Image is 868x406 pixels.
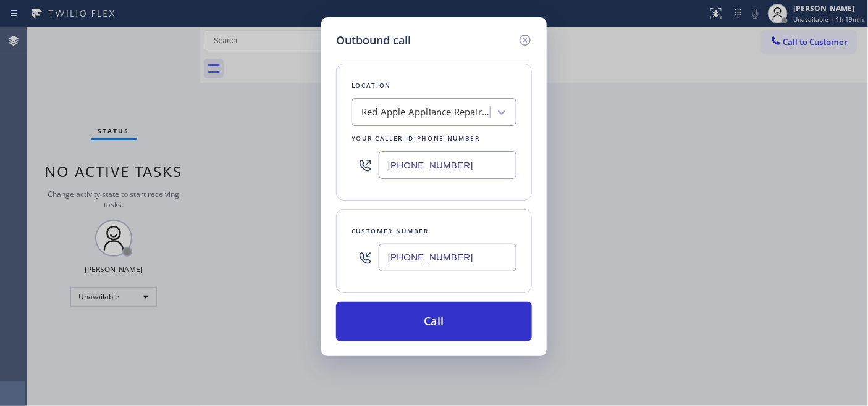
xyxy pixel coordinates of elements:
[379,151,516,179] input: (123) 456-7890
[352,132,516,145] div: Your caller id phone number
[352,225,516,238] div: Customer number
[379,244,516,271] input: (123) 456-7890
[361,106,491,120] div: Red Apple Appliance Repair [GEOGRAPHIC_DATA]
[336,32,411,49] h5: Outbound call
[352,79,516,92] div: Location
[336,302,532,341] button: Call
